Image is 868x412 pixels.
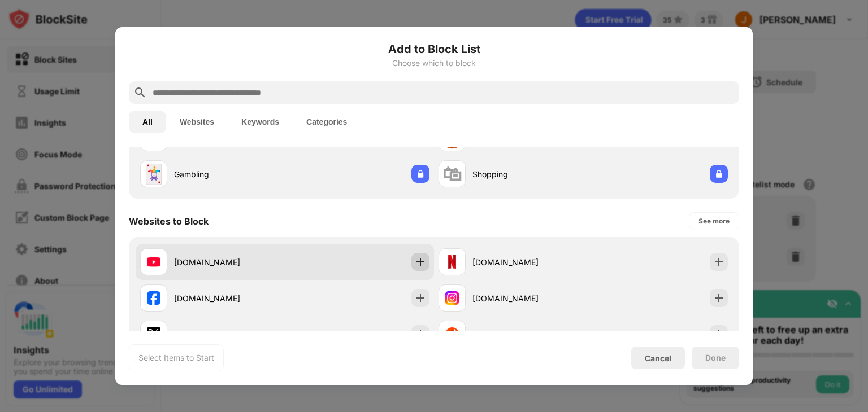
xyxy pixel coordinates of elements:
[472,256,583,268] div: [DOMAIN_NAME]
[293,111,361,133] button: Categories
[698,216,730,227] div: See more
[445,255,459,269] img: favicons
[445,291,459,305] img: favicons
[472,328,583,340] div: [DOMAIN_NAME]
[645,353,671,363] div: Cancel
[147,255,160,269] img: favicons
[174,256,285,268] div: [DOMAIN_NAME]
[174,168,285,180] div: Gambling
[138,352,214,363] div: Select Items to Start
[174,328,285,340] div: [DOMAIN_NAME]
[174,292,285,304] div: [DOMAIN_NAME]
[472,168,583,180] div: Shopping
[147,327,160,341] img: favicons
[166,111,228,133] button: Websites
[142,163,166,186] div: 🃏
[472,292,583,304] div: [DOMAIN_NAME]
[133,86,147,99] img: search.svg
[129,59,739,68] div: Choose which to block
[228,111,293,133] button: Keywords
[705,353,726,362] div: Done
[147,291,160,305] img: favicons
[129,41,739,58] h6: Add to Block List
[129,216,209,227] div: Websites to Block
[129,111,166,133] button: All
[445,327,459,341] img: favicons
[442,163,462,186] div: 🛍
